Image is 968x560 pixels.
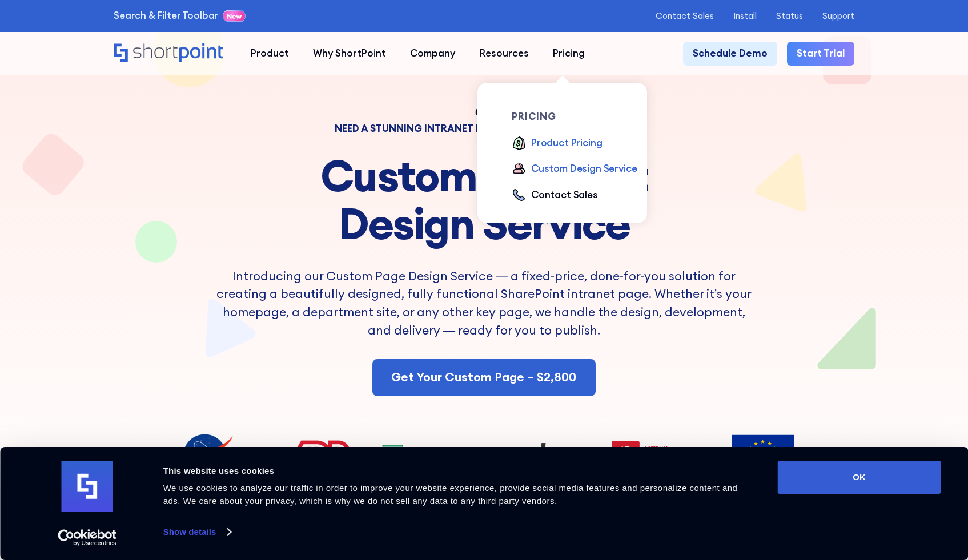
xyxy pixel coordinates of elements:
div: Why ShortPoint [313,46,386,61]
div: pricing [512,112,647,122]
div: Custom Design Service [531,162,637,176]
a: Support [822,11,854,21]
a: Company [398,42,467,66]
button: OK [778,461,941,494]
a: Start Trial [787,42,854,66]
a: Get Your Custom Page – $2,800 [372,359,596,397]
div: This website uses cookies [163,464,752,478]
div: Product [251,46,289,61]
a: Schedule Demo [683,42,777,66]
div: Contact Sales [531,188,598,202]
a: Pricing [541,42,597,66]
a: Why ShortPoint [301,42,398,66]
div: Company [410,46,455,61]
span: We use cookies to analyze our traffic in order to improve your website experience, provide social... [163,483,738,506]
a: Show details [163,523,231,541]
a: Install [733,11,757,21]
a: Product Pricing [512,136,602,152]
div: Product Pricing [531,136,602,150]
p: Introducing our Custom Page Design Service — a fixed-price, done-for-you solution for creating a ... [212,267,756,340]
h1: Custom Intranet Design Service [212,152,756,248]
a: Product [238,42,300,66]
a: Search & Filter Toolbar [114,9,218,23]
div: Pricing [553,46,585,61]
a: Resources [468,42,541,66]
div: Resources [480,46,529,61]
a: Status [776,11,803,21]
a: Contact Sales [512,188,598,204]
a: Usercentrics Cookiebot - opens in a new window [37,529,137,546]
div: Need a Stunning Intranet Page? We’ll Design It For You. [212,124,756,134]
img: logo [62,461,113,512]
a: Contact Sales [656,11,714,21]
a: Custom Design Service [512,162,637,178]
a: Home [114,43,226,65]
